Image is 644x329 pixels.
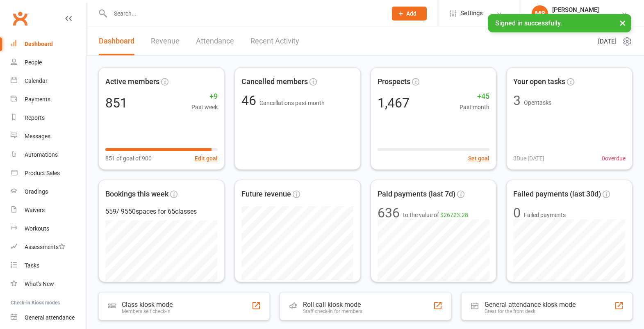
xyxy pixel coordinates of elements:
span: Open tasks [524,99,551,106]
div: Great for the front desk [485,308,576,314]
div: Members self check-in [122,308,173,314]
div: 1,467 [378,96,410,110]
div: Product Sales [25,170,60,176]
span: Past month [460,103,489,112]
button: Add [392,7,427,21]
span: +9 [191,91,218,103]
a: Reports [11,109,86,127]
a: Waivers [11,201,86,219]
div: MS [532,5,548,22]
button: Edit goal [195,154,218,163]
div: Calendar [25,78,48,84]
a: Automations [11,146,86,164]
div: General attendance [25,314,75,321]
div: 0 [513,206,521,219]
a: Revenue [151,27,180,55]
span: Failed payments (last 30d) [513,188,601,200]
span: Cancelled members [241,76,308,88]
a: Clubworx [10,8,30,29]
div: People [25,59,42,66]
div: Class kiosk mode [122,301,173,308]
span: Future revenue [241,188,291,200]
div: Assessments [25,244,65,250]
div: Messages [25,133,50,139]
div: Reports [25,114,45,121]
a: Workouts [11,219,86,238]
div: 851 [105,96,127,110]
span: Bookings this week [105,188,168,200]
a: Attendance [196,27,234,55]
a: Dashboard [11,35,86,53]
a: Tasks [11,256,86,275]
a: Calendar [11,72,86,90]
div: 3 [513,94,521,107]
span: Signed in successfully. [495,19,562,27]
span: Settings [460,4,483,23]
div: Waivers [25,207,45,213]
span: 46 [241,93,259,108]
button: Set goal [468,154,489,163]
div: Tasks [25,262,39,269]
div: What's New [25,281,54,287]
input: Search... [108,8,381,19]
div: 636 [378,206,400,219]
span: Cancellations past month [259,100,325,106]
div: Bujutsu Martial Arts Centre [552,14,621,21]
span: Active members [105,76,159,88]
div: Roll call kiosk mode [303,301,362,308]
span: 3 Due [DATE] [513,154,544,163]
a: What's New [11,275,86,293]
span: +45 [460,91,489,103]
div: Automations [25,151,58,158]
div: [PERSON_NAME] [552,6,621,14]
div: 559 / 9550 spaces for 65 classes [105,206,218,217]
div: Workouts [25,225,49,232]
span: [DATE] [598,37,617,46]
div: Gradings [25,188,48,195]
span: Past week [191,103,218,112]
span: to the value of [403,210,468,219]
div: Payments [25,96,50,103]
button: × [615,14,630,32]
div: General attendance kiosk mode [485,301,576,308]
a: Messages [11,127,86,146]
span: Failed payments [524,210,566,219]
span: $26723.28 [440,212,468,218]
span: Add [406,10,416,17]
a: Dashboard [99,27,134,55]
div: Dashboard [25,41,53,47]
a: Gradings [11,183,86,201]
span: 0 overdue [602,154,626,163]
a: People [11,53,86,72]
span: Your open tasks [513,76,565,88]
a: Payments [11,90,86,109]
span: 851 of goal of 900 [105,154,152,163]
span: Paid payments (last 7d) [378,188,455,200]
a: General attendance kiosk mode [11,308,86,327]
a: Assessments [11,238,86,256]
a: Recent Activity [250,27,299,55]
div: Staff check-in for members [303,308,362,314]
a: Product Sales [11,164,86,183]
span: Prospects [378,76,410,88]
